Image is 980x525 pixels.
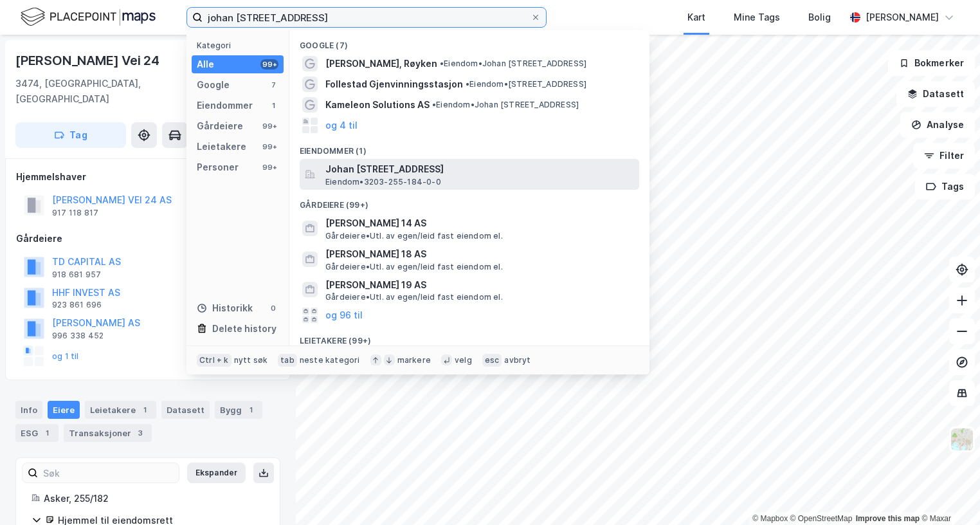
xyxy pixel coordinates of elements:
span: Follestad Gjenvinningsstasjon [325,77,463,92]
div: Delete history [212,321,277,336]
div: 3 [134,427,147,439]
div: Leietakere [197,139,246,154]
input: Søk [38,463,179,483]
a: Improve this map [856,514,920,523]
div: 923 861 696 [52,300,102,310]
span: • [440,59,444,68]
div: velg [455,355,472,365]
button: og 4 til [325,118,358,133]
iframe: Chat Widget [916,463,980,525]
div: Bolig [808,10,831,25]
div: Gårdeiere (99+) [289,190,649,213]
span: Johan [STREET_ADDRESS] [325,161,634,177]
div: Mine Tags [734,10,780,25]
div: Kategori [197,41,284,50]
div: Historikk [197,300,253,316]
span: Eiendom • Johan [STREET_ADDRESS] [432,100,579,110]
div: Personer [197,160,239,175]
div: 99+ [260,162,278,172]
span: Kameleon Solutions AS [325,97,430,113]
span: Gårdeiere • Utl. av egen/leid fast eiendom el. [325,231,503,241]
div: tab [278,354,297,367]
a: Mapbox [752,514,788,523]
div: [PERSON_NAME] Vei 24 [15,50,162,71]
div: 99+ [260,121,278,131]
button: Datasett [896,81,975,107]
span: Eiendom • 3203-255-184-0-0 [325,177,441,187]
div: 1 [268,100,278,111]
img: Z [950,427,974,452]
div: [PERSON_NAME] [866,10,939,25]
div: 0 [268,303,278,313]
div: 996 338 452 [52,331,104,341]
div: 99+ [260,59,278,69]
a: OpenStreetMap [790,514,853,523]
div: Gårdeiere [197,118,243,134]
span: • [432,100,436,109]
div: 1 [244,403,257,416]
div: Google [197,77,230,93]
div: Info [15,401,42,419]
div: Google (7) [289,30,649,53]
button: Tags [915,174,975,199]
span: • [466,79,469,89]
div: ESG [15,424,59,442]
div: Alle [197,57,214,72]
div: nytt søk [234,355,268,365]
div: 1 [138,403,151,416]
span: [PERSON_NAME] 18 AS [325,246,634,262]
button: Analyse [900,112,975,138]
div: Hjemmelshaver [16,169,280,185]
div: neste kategori [300,355,360,365]
div: 1 [41,427,53,439]
div: Eiendommer (1) [289,136,649,159]
div: avbryt [504,355,531,365]
span: Gårdeiere • Utl. av egen/leid fast eiendom el. [325,292,503,302]
button: Ekspander [187,463,246,483]
div: Ctrl + k [197,354,231,367]
div: Leietakere (99+) [289,326,649,349]
div: Eiere [48,401,80,419]
div: Kart [687,10,705,25]
div: 917 118 817 [52,208,98,218]
div: 3474, [GEOGRAPHIC_DATA], [GEOGRAPHIC_DATA] [15,76,219,107]
div: Gårdeiere [16,231,280,246]
span: [PERSON_NAME], Røyken [325,56,437,71]
img: logo.f888ab2527a4732fd821a326f86c7f29.svg [21,6,156,28]
span: Eiendom • Johan [STREET_ADDRESS] [440,59,586,69]
span: [PERSON_NAME] 14 AS [325,216,634,231]
div: Datasett [161,401,210,419]
div: Bygg [215,401,262,419]
input: Søk på adresse, matrikkel, gårdeiere, leietakere eller personer [203,8,531,27]
div: markere [397,355,431,365]
div: Asker, 255/182 [44,491,264,506]
div: esc [482,354,502,367]
span: Eiendom • [STREET_ADDRESS] [466,79,586,89]
div: 7 [268,80,278,90]
button: Bokmerker [888,50,975,76]
span: [PERSON_NAME] 19 AS [325,277,634,293]
button: Tag [15,122,126,148]
div: Eiendommer [197,98,253,113]
button: Filter [913,143,975,169]
div: 918 681 957 [52,270,101,280]
div: 99+ [260,142,278,152]
span: Gårdeiere • Utl. av egen/leid fast eiendom el. [325,262,503,272]
button: og 96 til [325,308,363,323]
div: Leietakere [85,401,156,419]
div: Transaksjoner [64,424,152,442]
